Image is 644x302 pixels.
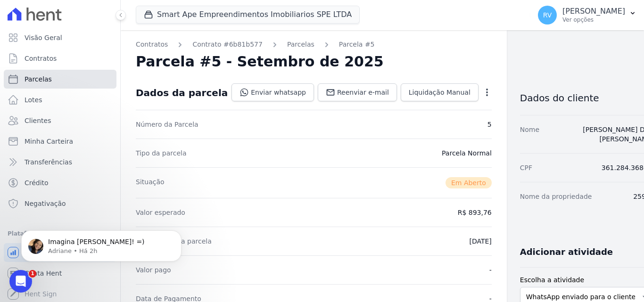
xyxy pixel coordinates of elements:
span: Clientes [25,116,51,125]
dd: Parcela Normal [442,148,492,158]
p: Ver opções [562,16,625,24]
a: Parcela #5 [339,40,375,49]
span: Reenviar e-mail [337,88,389,97]
span: Em Aberto [446,177,492,188]
dt: Tipo da parcela [136,148,187,158]
iframe: Intercom notifications mensagem [7,211,196,277]
a: Negativação [4,194,116,213]
a: Contratos [4,49,116,68]
a: Parcelas [4,70,116,89]
div: Dados da parcela [136,87,228,98]
span: Parcelas [25,74,52,84]
dt: Nome [520,125,539,144]
a: Reenviar e-mail [318,83,397,101]
a: Liquidação Manual [401,83,479,101]
h3: Adicionar atividade [520,246,613,258]
span: Crédito [25,178,49,188]
a: Transferências [4,153,116,171]
a: Crédito [4,173,116,192]
p: [PERSON_NAME] [562,7,625,16]
dd: - [489,265,492,275]
span: Lotes [25,95,42,105]
span: Minha Carteira [25,137,73,146]
nav: Breadcrumb [136,40,492,49]
iframe: Intercom live chat [9,270,32,293]
button: RV [PERSON_NAME] Ver opções [530,2,644,28]
dt: Situação [136,177,165,188]
dd: R$ 893,76 [458,208,492,217]
a: Lotes [4,90,116,109]
a: Recebíveis [4,243,116,262]
span: RV [543,12,552,18]
span: Negativação [25,199,66,208]
dt: Valor esperado [136,208,185,217]
dd: [DATE] [469,237,491,246]
span: Contratos [25,54,57,63]
a: Contrato #6b81b577 [192,40,263,49]
dt: CPF [520,163,532,172]
dd: 5 [487,120,492,129]
dt: Nome da propriedade [520,192,592,201]
span: Visão Geral [25,33,62,42]
a: Conta Hent [4,264,116,283]
a: Contratos [136,40,168,49]
a: Visão Geral [4,28,116,47]
button: Smart Ape Empreendimentos Imobiliarios SPE LTDA [136,6,360,24]
a: Parcelas [287,40,314,49]
a: Enviar whatsapp [231,83,314,101]
span: 1 [29,270,36,278]
span: Liquidação Manual [409,88,471,97]
span: Transferências [25,157,72,167]
dt: Número da Parcela [136,120,198,129]
a: Minha Carteira [4,132,116,151]
h2: Parcela #5 - Setembro de 2025 [136,53,384,70]
a: Clientes [4,111,116,130]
